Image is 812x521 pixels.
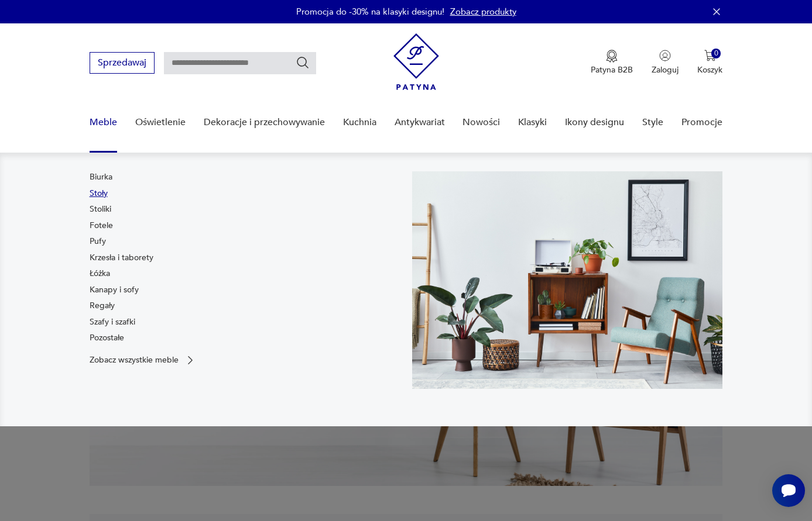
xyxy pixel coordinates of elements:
a: Nowości [462,100,500,145]
iframe: Smartsupp widget button [772,474,805,507]
a: Promocje [681,100,722,145]
a: Biurka [90,171,112,183]
a: Pozostałe [90,332,124,344]
img: Patyna - sklep z meblami i dekoracjami vintage [393,33,439,90]
button: Patyna B2B [591,50,633,75]
p: Patyna B2B [591,64,633,75]
a: Kanapy i sofy [90,284,139,296]
img: 969d9116629659dbb0bd4e745da535dc.jpg [412,171,723,389]
a: Sprzedawaj [90,60,155,68]
a: Antykwariat [395,100,445,145]
a: Ikona medaluPatyna B2B [591,50,633,75]
a: Zobacz produkty [450,6,516,18]
a: Zobacz wszystkie meble [90,354,196,366]
div: 0 [711,49,721,58]
a: Style [642,100,663,145]
p: Zaloguj [652,64,679,75]
p: Promocja do -30% na klasyki designu! [296,6,444,18]
img: Ikona koszyka [704,50,716,61]
a: Pufy [90,236,106,247]
a: Szafy i szafki [90,316,135,328]
a: Klasyki [518,100,547,145]
a: Regały [90,300,115,312]
button: Sprzedawaj [90,52,155,74]
img: Ikonka użytkownika [659,50,671,61]
a: Dekoracje i przechowywanie [204,100,325,145]
a: Stoliki [90,203,111,215]
p: Zobacz wszystkie meble [90,356,179,364]
button: Zaloguj [652,50,679,75]
p: Koszyk [697,64,722,75]
a: Kuchnia [343,100,376,145]
a: Fotele [90,220,113,232]
a: Ikony designu [565,100,624,145]
a: Stoły [90,188,108,199]
a: Meble [90,100,117,145]
a: Krzesła i taborety [90,252,153,264]
img: Ikona medalu [606,50,618,63]
a: Łóżka [90,268,110,280]
button: Szukaj [296,56,310,70]
a: Oświetlenie [135,100,186,145]
button: 0Koszyk [697,50,722,75]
